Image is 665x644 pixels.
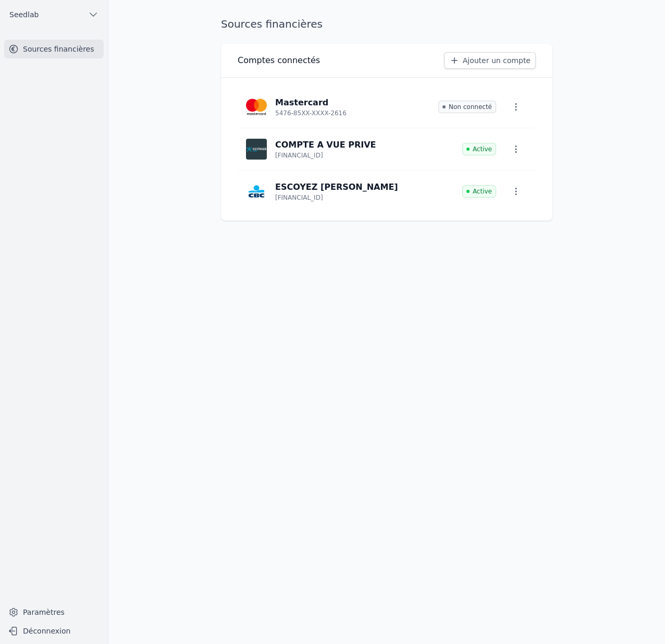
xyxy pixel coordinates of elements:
h3: Comptes connectés [238,54,320,67]
h1: Sources financières [221,17,323,31]
button: Seedlab [4,6,104,23]
p: Mastercard [275,96,328,109]
span: Non connecté [438,101,496,113]
a: Ajouter un compte [444,52,536,69]
p: 5476-85XX-XXXX-2616 [275,109,347,117]
span: Seedlab [9,9,39,20]
span: Active [462,185,496,198]
a: ESCOYEZ [PERSON_NAME] [FINANCIAL_ID] Active [238,171,536,212]
a: Sources financières [4,40,104,58]
a: COMPTE A VUE PRIVE [FINANCIAL_ID] Active [238,128,536,170]
p: [FINANCIAL_ID] [275,193,323,202]
p: COMPTE A VUE PRIVE [275,139,376,151]
p: [FINANCIAL_ID] [275,151,323,160]
p: ESCOYEZ [PERSON_NAME] [275,181,398,193]
a: Paramètres [4,604,104,621]
span: Active [462,143,496,155]
a: Mastercard 5476-85XX-XXXX-2616 Non connecté [238,86,536,128]
button: Déconnexion [4,623,104,639]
